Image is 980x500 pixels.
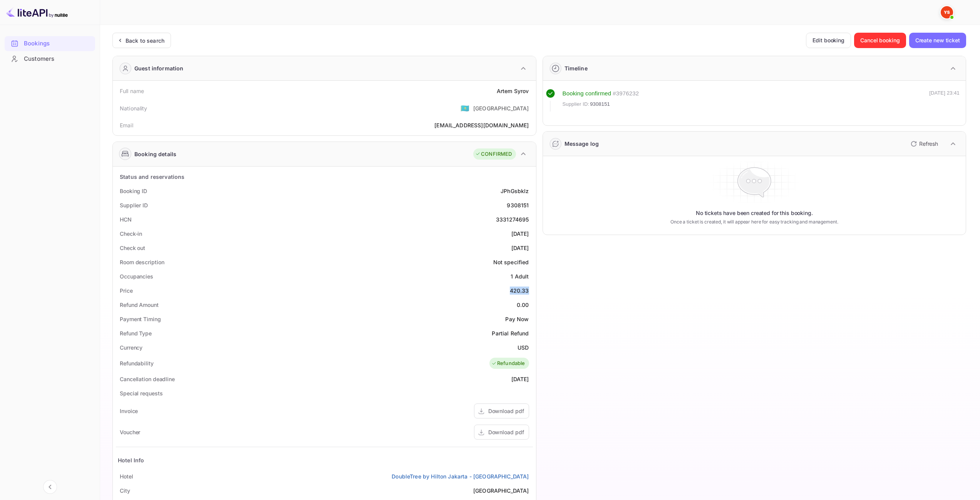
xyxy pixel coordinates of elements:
div: 1 Adult [511,272,529,280]
div: Currency [120,343,142,352]
div: Full name [120,87,144,95]
ya-tr-span: Customers [24,55,54,63]
div: 3331274695 [496,215,529,223]
div: [DATE] [511,375,529,383]
div: Special requests [120,389,162,397]
div: Cancellation deadline [120,375,175,383]
div: 420.33 [510,287,529,295]
div: [GEOGRAPHIC_DATA] [473,104,529,112]
p: Refresh [919,140,938,148]
div: Message log [565,140,599,148]
div: Customers [5,52,95,67]
div: Artem Syrov [497,87,529,95]
div: City [120,487,130,495]
div: Download pdf [488,407,524,415]
div: Refundable [491,360,525,367]
button: Edit booking [806,33,851,48]
button: Refresh [906,138,941,150]
div: Payment Timing [120,315,161,323]
div: Invoice [120,407,138,415]
div: [DATE] 23:41 [929,89,960,112]
div: Hotel [120,472,133,480]
ya-tr-span: Edit booking [812,36,844,45]
ya-tr-span: Cancel booking [860,36,900,45]
div: Partial Refund [492,329,529,337]
a: Bookings [5,36,95,50]
div: Timeline [565,64,588,72]
div: Room description [120,258,164,266]
a: Customers [5,52,95,66]
div: Booking details [134,150,176,158]
ya-tr-span: Bookings [24,39,50,48]
div: Nationality [120,104,147,112]
div: Voucher [120,428,140,436]
button: Cancel booking [854,33,906,48]
div: Booking confirmed [563,89,611,98]
div: 9308151 [507,201,529,209]
div: # 3976232 [613,89,639,98]
div: Download pdf [488,428,524,436]
span: Supplier ID: [563,100,590,108]
div: Price [120,287,133,295]
div: [DATE] [511,230,529,238]
div: Occupancies [120,272,153,280]
img: Yandex Support [941,6,953,18]
div: CONFIRMED [475,150,512,158]
div: Refund Type [120,329,152,337]
button: Create new ticket [909,33,966,48]
span: 9308151 [590,100,610,108]
div: [DATE] [511,244,529,252]
div: Guest information [134,64,184,72]
p: No tickets have been created for this booking. [696,209,813,217]
div: Refundability [120,359,154,367]
div: Pay Now [505,315,529,323]
div: Hotel Info [118,456,144,464]
div: [EMAIL_ADDRESS][DOMAIN_NAME] [434,121,529,129]
img: LiteAPI logo [6,6,68,18]
span: United States [461,101,469,115]
div: HCN [120,215,132,223]
div: Supplier ID [120,201,148,209]
div: Check-in [120,230,142,238]
button: Collapse navigation [43,480,57,494]
div: 0.00 [517,301,529,309]
div: JPhGsbklz [501,187,529,195]
a: DoubleTree by Hilton Jakarta - [GEOGRAPHIC_DATA] [392,472,529,480]
div: Check out [120,244,145,252]
div: USD [518,343,529,352]
div: Booking ID [120,187,147,195]
ya-tr-span: Create new ticket [915,36,960,45]
div: Email [120,121,133,129]
div: Bookings [5,36,95,51]
div: Refund Amount [120,301,159,309]
div: Not specified [493,258,529,266]
ya-tr-span: Back to search [126,37,164,44]
p: Once a ticket is created, it will appear here for easy tracking and management. [640,218,869,225]
div: [GEOGRAPHIC_DATA] [473,487,529,495]
div: Status and reservations [120,173,184,181]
